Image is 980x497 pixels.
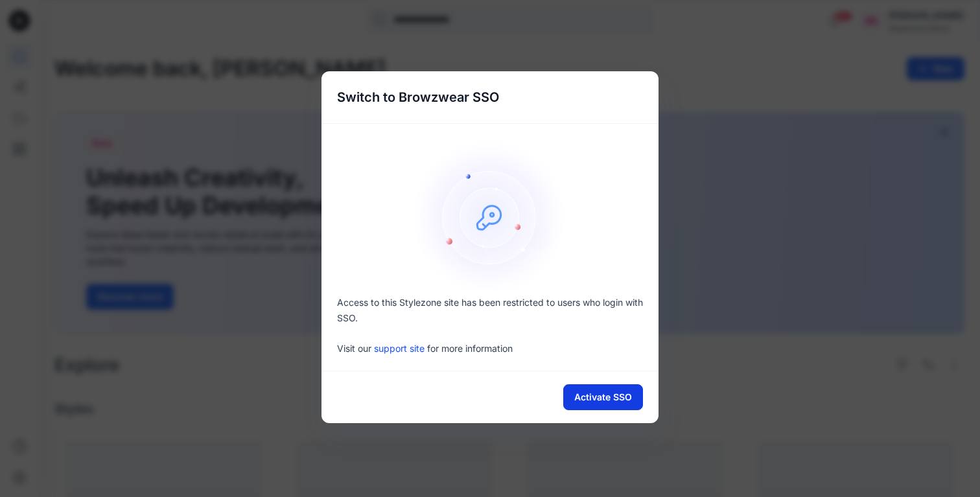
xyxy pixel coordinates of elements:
button: Activate SSO [563,384,643,410]
a: support site [374,343,425,354]
img: onboarding-sz2.1ef2cb9c.svg [412,139,568,295]
p: Visit our for more information [337,341,643,355]
h5: Switch to Browzwear SSO [321,71,515,123]
p: Access to this Stylezone site has been restricted to users who login with SSO. [337,295,643,326]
